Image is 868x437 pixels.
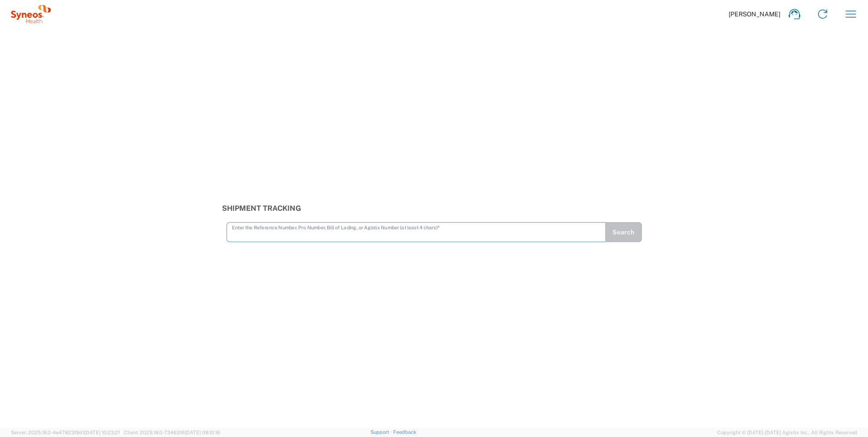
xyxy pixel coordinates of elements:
[717,428,857,437] span: Copyright © [DATE]-[DATE] Agistix Inc., All Rights Reserved
[729,10,780,18] span: [PERSON_NAME]
[84,430,120,435] span: [DATE] 10:23:21
[370,429,393,435] a: Support
[11,430,120,435] span: Server: 2025.18.0-4e47823f9d1
[124,430,220,435] span: Client: 2025.18.0-7346316
[185,430,220,435] span: [DATE] 08:10:16
[393,429,416,435] a: Feedback
[222,204,646,213] h3: Shipment Tracking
